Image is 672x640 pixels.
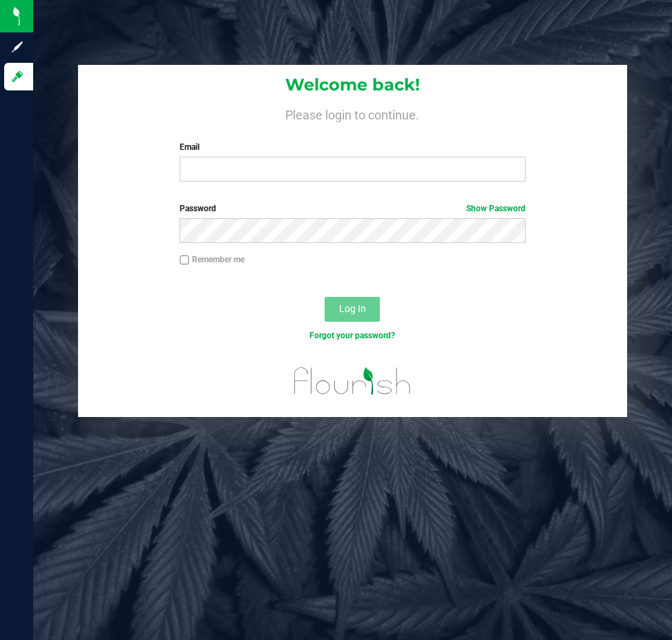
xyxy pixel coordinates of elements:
[180,253,244,266] label: Remember me
[78,105,628,122] h4: Please login to continue.
[180,255,189,265] input: Remember me
[284,356,421,406] img: flourish_logo.svg
[466,204,526,213] a: Show Password
[180,204,216,213] span: Password
[180,141,526,153] label: Email
[10,70,24,84] inline-svg: Log in
[10,40,24,54] inline-svg: Sign up
[325,297,380,322] button: Log In
[309,331,395,340] a: Forgot your password?
[339,303,366,314] span: Log In
[78,76,628,94] h1: Welcome back!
